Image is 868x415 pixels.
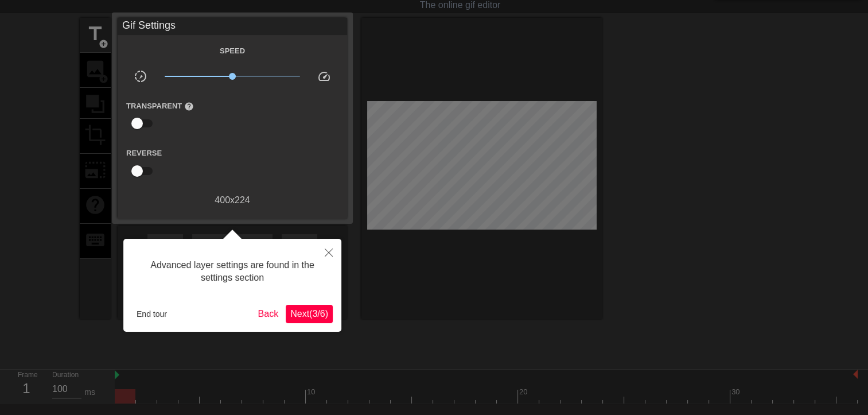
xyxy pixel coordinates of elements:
button: Close [316,239,341,265]
div: Advanced layer settings are found in the settings section [132,247,333,296]
span: Next ( 3 / 6 ) [290,309,328,319]
button: Next [286,305,333,323]
button: End tour [132,305,172,323]
button: Back [254,305,283,323]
